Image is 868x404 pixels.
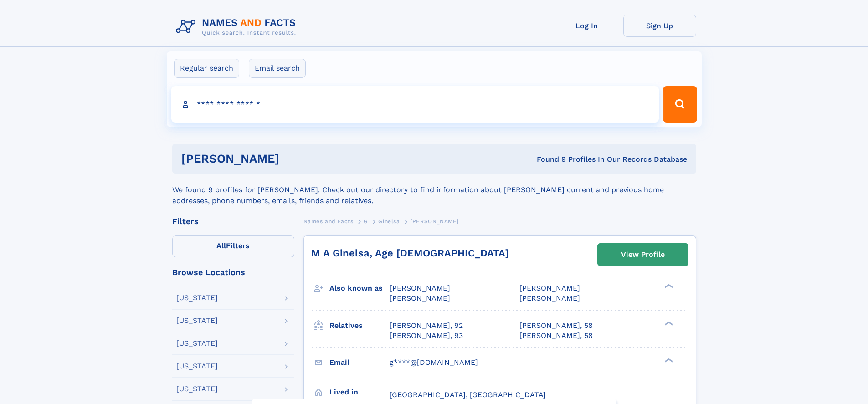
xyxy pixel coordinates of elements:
[598,244,688,266] a: View Profile
[390,331,463,341] a: [PERSON_NAME], 93
[621,244,665,265] div: View Profile
[410,218,459,225] span: [PERSON_NAME]
[519,294,580,302] span: [PERSON_NAME]
[176,317,218,324] div: [US_STATE]
[364,215,368,227] a: G
[174,59,239,78] label: Regular search
[663,320,673,326] div: ❯
[663,283,673,289] div: ❯
[172,174,696,206] div: We found 9 profiles for [PERSON_NAME]. Check out our directory to find information about [PERSON_...
[176,363,218,370] div: [US_STATE]
[390,390,546,399] span: [GEOGRAPHIC_DATA], [GEOGRAPHIC_DATA]
[172,268,294,276] div: Browse Locations
[176,340,218,347] div: [US_STATE]
[364,218,368,225] span: G
[172,217,294,225] div: Filters
[329,355,390,370] h3: Email
[329,318,390,333] h3: Relatives
[171,86,659,123] input: search input
[216,241,226,250] span: All
[378,215,400,227] a: Ginelsa
[329,281,390,296] h3: Also known as
[390,284,450,292] span: [PERSON_NAME]
[390,321,463,331] a: [PERSON_NAME], 92
[663,86,697,123] button: Search Button
[172,235,294,257] label: Filters
[176,294,218,302] div: [US_STATE]
[249,59,306,78] label: Email search
[408,154,687,164] div: Found 9 Profiles In Our Records Database
[311,247,509,259] a: M A Ginelsa, Age [DEMOGRAPHIC_DATA]
[172,15,303,39] img: Logo Names and Facts
[181,153,408,164] h1: [PERSON_NAME]
[519,284,580,292] span: [PERSON_NAME]
[390,294,450,302] span: [PERSON_NAME]
[663,357,673,363] div: ❯
[329,384,390,400] h3: Lived in
[378,218,400,225] span: Ginelsa
[303,215,354,227] a: Names and Facts
[176,385,218,393] div: [US_STATE]
[623,15,696,37] a: Sign Up
[519,321,593,331] a: [PERSON_NAME], 58
[550,15,623,37] a: Log In
[519,331,593,341] a: [PERSON_NAME], 58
